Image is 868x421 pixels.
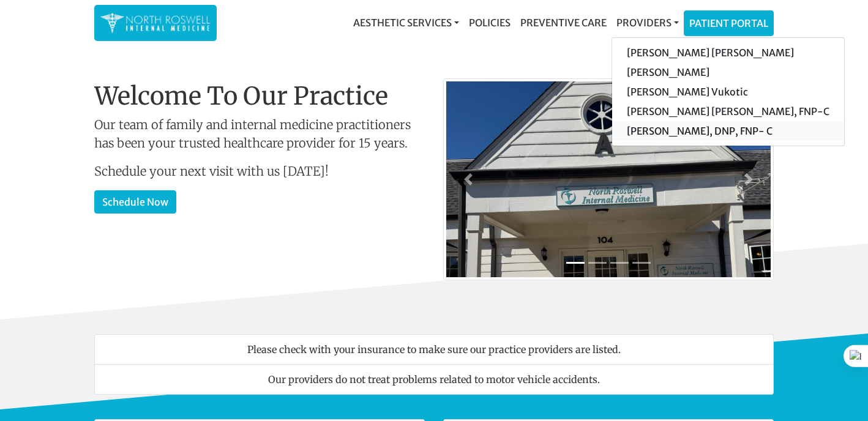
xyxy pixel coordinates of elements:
a: Schedule Now [94,190,176,214]
a: Policies [464,10,515,35]
a: [PERSON_NAME], DNP, FNP- C [612,121,844,141]
a: Preventive Care [515,10,612,35]
a: [PERSON_NAME] [PERSON_NAME], FNP-C [612,102,844,121]
li: Please check with your insurance to make sure our practice providers are listed. [94,334,774,365]
p: Schedule your next visit with us [DATE]! [94,162,425,181]
a: Aesthetic Services [348,10,464,35]
h1: Welcome To Our Practice [94,81,425,111]
a: Providers [612,10,684,35]
a: [PERSON_NAME] [612,62,844,82]
p: Our team of family and internal medicine practitioners has been your trusted healthcare provider ... [94,116,425,152]
li: Our providers do not treat problems related to motor vehicle accidents. [94,364,774,395]
a: [PERSON_NAME] [PERSON_NAME] [612,43,844,62]
a: Patient Portal [684,11,773,35]
img: North Roswell Internal Medicine [100,11,211,35]
a: [PERSON_NAME] Vukotic [612,82,844,102]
